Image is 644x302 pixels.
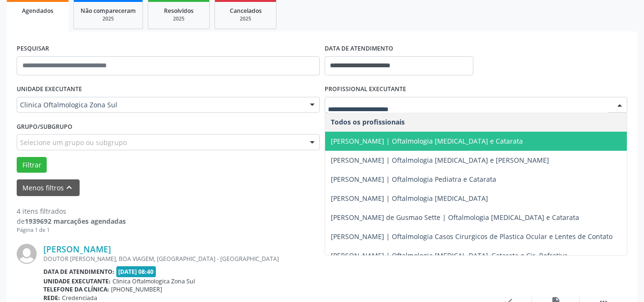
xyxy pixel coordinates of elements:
[17,179,80,196] button: Menos filtroskeyboard_arrow_up
[331,194,488,203] span: [PERSON_NAME] | Oftalmologia [MEDICAL_DATA]
[331,213,579,222] span: [PERSON_NAME] de Gusmao Sette | Oftalmologia [MEDICAL_DATA] e Catarata
[112,277,195,285] span: Clinica Oftalmologica Zona Sul
[325,42,393,56] label: DATA DE ATENDIMENTO
[20,137,127,147] span: Selecione um grupo ou subgrupo
[20,100,300,110] span: Clinica Oftalmologica Zona Sul
[81,7,136,15] span: Não compareceram
[116,266,156,277] span: [DATE] 08:40
[43,294,60,302] b: Rede:
[230,7,262,15] span: Cancelados
[43,268,114,276] b: Data de atendimento:
[331,251,568,260] span: [PERSON_NAME] | Oftalmologia [MEDICAL_DATA], Catarata e Cir. Refrativa
[43,244,111,254] a: [PERSON_NAME]
[17,216,126,226] div: de
[17,206,126,216] div: 4 itens filtrados
[111,285,162,293] span: [PHONE_NUMBER]
[331,175,496,184] span: [PERSON_NAME] | Oftalmologia Pediatra e Catarata
[22,7,53,15] span: Agendados
[17,157,47,173] button: Filtrar
[331,156,549,165] span: [PERSON_NAME] | Oftalmologia [MEDICAL_DATA] e [PERSON_NAME]
[331,136,523,146] span: [PERSON_NAME] | Oftalmologia [MEDICAL_DATA] e Catarata
[81,15,136,22] div: 2025
[17,119,72,134] label: Grupo/Subgrupo
[17,244,37,264] img: img
[64,182,74,193] i: keyboard_arrow_up
[17,226,126,234] div: Página 1 de 1
[17,82,82,97] label: UNIDADE EXECUTANTE
[25,217,126,226] strong: 1939692 marcações agendadas
[331,117,405,126] span: Todos os profissionais
[17,42,49,56] label: PESQUISAR
[62,294,97,302] span: Credenciada
[164,7,194,15] span: Resolvidos
[43,285,109,293] b: Telefone da clínica:
[325,82,406,97] label: PROFISSIONAL EXECUTANTE
[331,232,613,241] span: [PERSON_NAME] | Oftalmologia Casos Cirurgicos de Plastica Ocular e Lentes de Contato
[155,15,203,22] div: 2025
[222,15,269,22] div: 2025
[43,255,484,263] div: DOUTOR [PERSON_NAME], BOA VIAGEM, [GEOGRAPHIC_DATA] - [GEOGRAPHIC_DATA]
[43,277,111,285] b: Unidade executante:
